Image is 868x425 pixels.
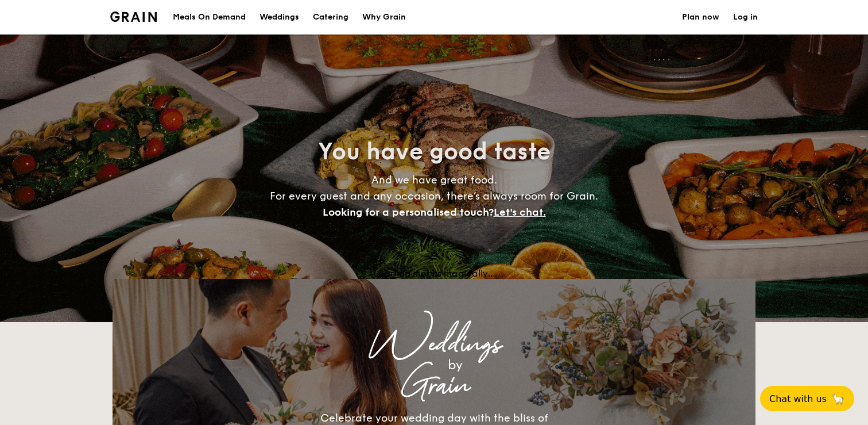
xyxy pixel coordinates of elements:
[256,355,654,376] div: by
[760,386,854,411] button: Chat with us🦙
[831,392,845,405] span: 🦙
[214,334,654,355] div: Weddings
[494,206,546,219] span: Let's chat.
[113,268,755,279] div: Loading menus magically...
[214,376,654,396] div: Grain
[110,12,157,22] img: Grain
[769,393,827,404] span: Chat with us
[110,12,157,22] a: Logotype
